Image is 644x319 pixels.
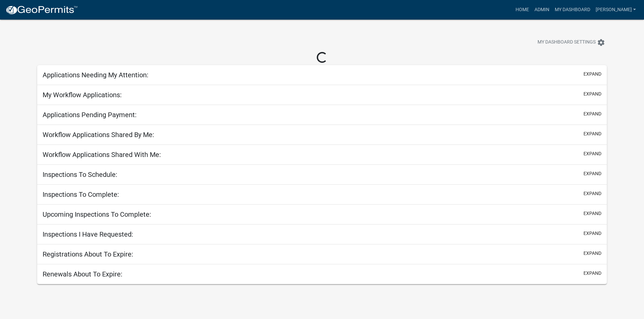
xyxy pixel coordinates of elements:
[583,170,601,177] button: expand
[583,190,601,197] button: expand
[43,230,133,238] h5: Inspections I Have Requested:
[583,90,601,98] button: expand
[552,3,593,16] a: My Dashboard
[43,91,122,99] h5: My Workflow Applications:
[583,110,601,117] button: expand
[583,150,601,157] button: expand
[43,250,133,258] h5: Registrations About To Expire:
[43,71,148,79] h5: Applications Needing My Attention:
[538,38,596,47] span: My Dashboard Settings
[43,131,154,139] h5: Workflow Applications Shared By Me:
[583,130,601,137] button: expand
[583,210,601,217] button: expand
[532,3,552,16] a: Admin
[43,151,161,159] h5: Workflow Applications Shared With Me:
[583,71,601,78] button: expand
[43,270,122,278] h5: Renewals About To Expire:
[513,3,532,16] a: Home
[43,210,151,218] h5: Upcoming Inspections To Complete:
[597,38,605,47] i: settings
[583,250,601,257] button: expand
[43,170,117,179] h5: Inspections To Schedule:
[583,270,601,277] button: expand
[43,190,119,198] h5: Inspections To Complete:
[583,230,601,237] button: expand
[532,36,611,49] button: My Dashboard Settingssettings
[43,111,137,119] h5: Applications Pending Payment:
[593,3,639,16] a: [PERSON_NAME]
